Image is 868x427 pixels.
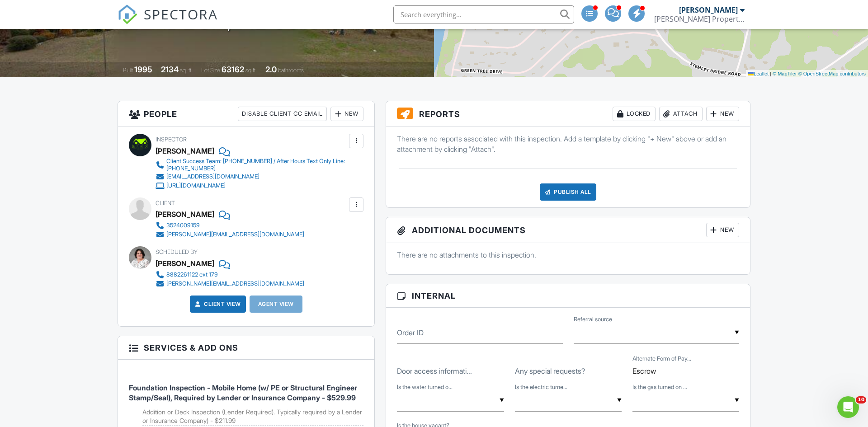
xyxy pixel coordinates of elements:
[515,366,585,376] label: Any special requests?
[393,5,574,23] input: Search everything...
[386,101,750,127] h3: Reports
[156,144,214,158] div: [PERSON_NAME]
[156,200,175,206] span: Client
[278,67,304,74] span: bathrooms
[166,182,226,189] div: [URL][DOMAIN_NAME]
[748,71,769,76] a: Leaflet
[659,107,703,121] div: Attach
[397,328,424,338] label: Order ID
[201,67,220,74] span: Lot Size
[770,71,771,76] span: |
[156,172,347,181] a: [EMAIL_ADDRESS][DOMAIN_NAME]
[129,383,357,402] span: Foundation Inspection - Mobile Home (w/ PE or Structural Engineer Stamp/Seal), Required by Lender...
[166,222,200,229] div: 3524009159
[118,12,218,31] a: SPECTORA
[156,158,347,172] a: Client Success Team: [PHONE_NUMBER] / After Hours Text Only Line: [PHONE_NUMBER]
[238,107,327,121] div: Disable Client CC Email
[193,300,241,309] a: Client View
[515,383,567,391] label: Is the electric turned on at the property?
[856,396,866,404] span: 10
[386,284,750,308] h3: Internal
[156,207,214,221] div: [PERSON_NAME]
[679,5,738,14] div: [PERSON_NAME]
[245,67,257,74] span: sq.ft.
[156,221,304,230] a: 3524009159
[222,65,244,74] div: 63162
[397,383,453,391] label: Is the water turned on at the property?
[706,223,739,237] div: New
[654,14,745,23] div: Webb Property Inspection
[118,5,137,24] img: The Best Home Inspection Software - Spectora
[134,65,152,74] div: 1995
[156,181,347,190] a: [URL][DOMAIN_NAME]
[161,65,179,74] div: 2134
[156,270,304,279] a: 8882261122 ext 179
[123,67,133,74] span: Built
[156,257,214,270] div: [PERSON_NAME]
[166,158,347,172] div: Client Success Team: [PHONE_NUMBER] / After Hours Text Only Line: [PHONE_NUMBER]
[386,217,750,243] h3: Additional Documents
[397,134,739,154] p: There are no reports associated with this inspection. Add a template by clicking "+ New" above or...
[632,354,691,362] label: Alternate Form of Payment (Escrow, PayPal, Zelle, Business Check, etc)
[166,231,304,238] div: [PERSON_NAME][EMAIL_ADDRESS][DOMAIN_NAME]
[156,249,198,255] span: Scheduled By
[540,183,596,201] div: Publish All
[397,360,504,382] input: Door access information. If you don't have this, our scheduling team will reach out to your agent.
[330,107,363,121] div: New
[166,271,218,278] div: 8882261122 ext 179
[142,408,363,426] li: Add on: Addition or Deck Inspection (Lender Required). Typically required by a Lender or Insuranc...
[773,71,797,76] a: © MapTiler
[166,173,259,180] div: [EMAIL_ADDRESS][DOMAIN_NAME]
[118,336,374,360] h3: Services & Add ons
[166,280,304,287] div: [PERSON_NAME][EMAIL_ADDRESS][DOMAIN_NAME]
[798,71,866,76] a: © OpenStreetMap contributors
[706,107,739,121] div: New
[156,230,304,239] a: [PERSON_NAME][EMAIL_ADDRESS][DOMAIN_NAME]
[118,101,374,127] h3: People
[515,360,622,382] input: Any special requests?
[156,136,187,143] span: Inspector
[574,315,612,324] label: Referral source
[837,396,859,418] iframe: Intercom live chat
[180,67,193,74] span: sq. ft.
[144,5,218,23] span: SPECTORA
[632,383,687,391] label: Is the gas turned on at the property?
[397,366,472,376] label: Door access information. If you don't have this, our scheduling team will reach out to your agent.
[397,250,739,260] p: There are no attachments to this inspection.
[265,65,277,74] div: 2.0
[632,360,739,382] input: Alternate Form of Payment (Escrow, PayPal, Zelle, Business Check, etc)
[613,107,656,121] div: Locked
[156,279,304,288] a: [PERSON_NAME][EMAIL_ADDRESS][DOMAIN_NAME]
